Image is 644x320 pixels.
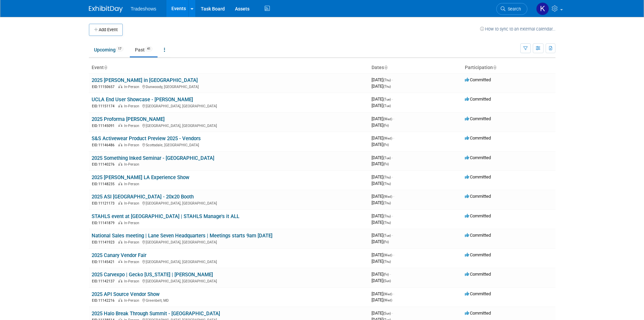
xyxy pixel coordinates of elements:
[92,135,201,142] a: S&S Activewear Product Preview 2025 - Vendors
[104,65,107,70] a: Sort by Event Name
[92,201,117,205] span: EID: 11121173
[124,162,141,167] span: In-Person
[372,155,393,160] span: [DATE]
[130,43,158,56] a: Past41
[372,123,389,128] span: [DATE]
[372,174,393,179] span: [DATE]
[92,260,117,264] span: EID: 11145421
[92,123,366,128] div: [GEOGRAPHIC_DATA], [GEOGRAPHIC_DATA]
[124,85,141,89] span: In-Person
[372,200,391,205] span: [DATE]
[124,298,141,303] span: In-Person
[131,6,157,12] span: Tradeshows
[92,143,117,147] span: EID: 11146486
[118,221,122,224] img: In-Person Event
[493,65,496,70] a: Sort by Participation Type
[92,182,117,186] span: EID: 11148235
[89,24,123,36] button: Add Event
[92,77,198,83] a: 2025 [PERSON_NAME] in [GEOGRAPHIC_DATA]
[92,233,272,239] a: National Sales meeting | Lane Seven Headquarters | Meetings starts 9am [DATE]
[465,233,491,238] span: Committed
[92,291,160,297] a: 2025 API Source Vendor Show
[372,220,391,225] span: [DATE]
[383,234,391,237] span: (Tue)
[372,311,393,316] span: [DATE]
[124,182,141,186] span: In-Person
[393,116,394,121] span: -
[92,124,117,128] span: EID: 11145091
[92,311,220,317] a: 2025 Halo Break Through Summit - [GEOGRAPHIC_DATA]
[383,292,392,296] span: (Wed)
[383,260,391,263] span: (Thu)
[383,312,391,315] span: (Sun)
[392,311,393,316] span: -
[383,85,391,88] span: (Thu)
[372,233,393,238] span: [DATE]
[465,155,491,160] span: Committed
[124,260,141,264] span: In-Person
[383,143,389,147] span: (Fri)
[496,3,527,15] a: Search
[383,221,391,225] span: (Thu)
[383,124,389,127] span: (Fri)
[92,213,239,219] a: STAHLS event at [GEOGRAPHIC_DATA] | STAHLS Manage's it ALL
[465,311,491,316] span: Committed
[383,175,391,179] span: (Thu)
[383,162,389,166] span: (Fri)
[383,240,389,244] span: (Fri)
[393,291,394,296] span: -
[383,136,392,140] span: (Wed)
[392,155,393,160] span: -
[383,253,392,257] span: (Wed)
[383,182,391,186] span: (Thu)
[465,116,491,121] span: Committed
[124,124,141,128] span: In-Person
[372,116,394,121] span: [DATE]
[393,194,394,199] span: -
[92,200,366,206] div: [GEOGRAPHIC_DATA], [GEOGRAPHIC_DATA]
[372,161,389,166] span: [DATE]
[92,84,366,89] div: Dunwoody, [GEOGRAPHIC_DATA]
[465,174,491,179] span: Committed
[118,201,122,205] img: In-Person Event
[124,279,141,283] span: In-Person
[372,135,394,141] span: [DATE]
[465,97,491,102] span: Committed
[89,62,369,73] th: Event
[92,221,117,225] span: EID: 11141879
[372,103,391,108] span: [DATE]
[383,273,389,276] span: (Fri)
[92,116,165,122] a: 2025 Proforma [PERSON_NAME]
[465,272,491,277] span: Committed
[118,182,122,185] img: In-Person Event
[393,252,394,257] span: -
[392,97,393,102] span: -
[118,162,122,166] img: In-Person Event
[383,98,391,101] span: (Tue)
[124,143,141,147] span: In-Person
[465,135,491,141] span: Committed
[383,117,392,121] span: (Wed)
[92,240,117,244] span: EID: 11141923
[118,298,122,302] img: In-Person Event
[372,239,389,244] span: [DATE]
[369,62,462,73] th: Dates
[118,279,122,282] img: In-Person Event
[92,272,213,278] a: 2025 Carvexpo | Gecko [US_STATE] | [PERSON_NAME]
[92,194,194,200] a: 2025 ASI [GEOGRAPHIC_DATA] - 20x20 Booth
[372,297,392,302] span: [DATE]
[392,77,393,82] span: -
[465,252,491,257] span: Committed
[92,279,117,283] span: EID: 11142137
[92,85,117,89] span: EID: 11150657
[465,213,491,218] span: Committed
[392,233,393,238] span: -
[92,104,117,108] span: EID: 11151174
[92,299,117,302] span: EID: 11142216
[124,104,141,108] span: In-Person
[383,201,391,205] span: (Thu)
[372,181,391,186] span: [DATE]
[92,142,366,148] div: Scottsdale, [GEOGRAPHIC_DATA]
[92,155,214,161] a: 2025 Something Inked Seminar - [GEOGRAPHIC_DATA]
[124,201,141,206] span: In-Person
